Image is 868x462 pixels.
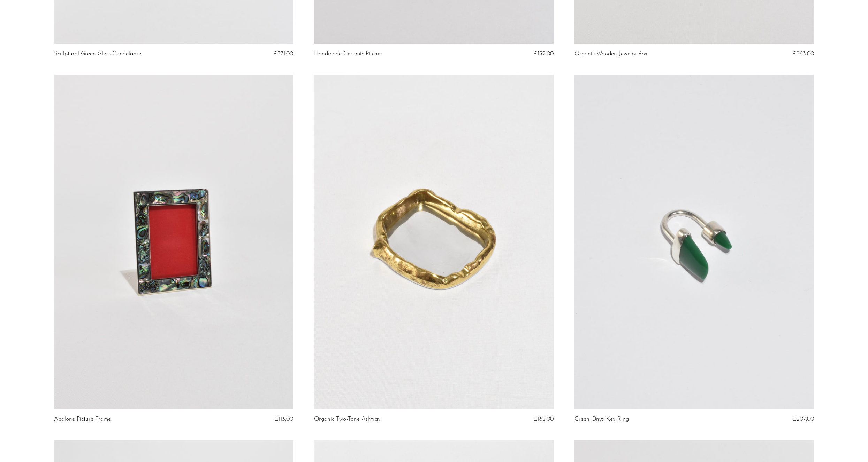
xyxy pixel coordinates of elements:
a: Green Onyx Key Ring [574,416,629,422]
a: Abalone Picture Frame [54,416,111,422]
span: £371.00 [274,51,293,57]
a: Handmade Ceramic Pitcher [314,51,382,57]
a: Organic Wooden Jewelry Box [574,51,647,57]
span: £113.00 [275,416,293,422]
span: £263.00 [793,51,814,57]
a: Sculptural Green Glass Candelabra [54,51,142,57]
span: £207.00 [793,416,814,422]
a: Organic Two-Tone Ashtray [314,416,381,422]
span: £132.00 [534,51,554,57]
span: £162.00 [534,416,554,422]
